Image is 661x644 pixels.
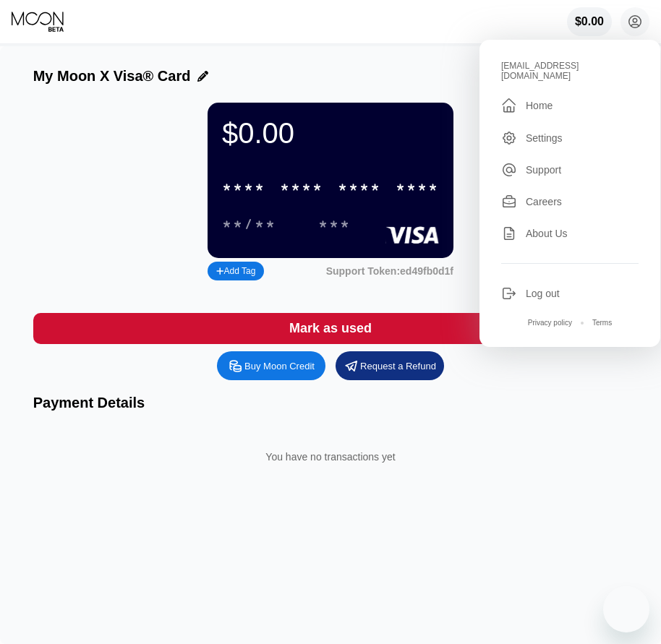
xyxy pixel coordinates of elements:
[526,196,562,207] div: Careers
[526,100,553,111] div: Home
[208,262,264,280] div: Add Tag
[289,320,372,337] div: Mark as used
[501,194,639,210] div: Careers
[526,132,563,144] div: Settings
[592,319,612,327] div: Terms
[217,351,325,380] div: Buy Moon Credit
[567,7,612,36] div: $0.00
[326,265,453,277] div: Support Token: ed49fb0d1f
[33,313,628,344] div: Mark as used
[528,319,572,327] div: Privacy policy
[222,117,439,150] div: $0.00
[33,395,628,411] div: Payment Details
[216,266,255,276] div: Add Tag
[501,130,639,146] div: Settings
[501,97,517,114] div: 
[336,351,444,380] div: Request a Refund
[501,97,639,114] div: Home
[501,61,639,81] div: [EMAIL_ADDRESS][DOMAIN_NAME]
[526,164,561,176] div: Support
[501,285,639,301] div: Log out
[603,586,649,632] iframe: Button to launch messaging window
[575,15,604,28] div: $0.00
[501,226,639,241] div: About Us
[33,68,191,85] div: My Moon X Visa® Card
[526,228,568,239] div: About Us
[326,265,453,277] div: Support Token:ed49fb0d1f
[45,437,617,477] div: You have no transactions yet
[501,162,639,178] div: Support
[360,360,436,372] div: Request a Refund
[244,360,315,372] div: Buy Moon Credit
[526,288,560,299] div: Log out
